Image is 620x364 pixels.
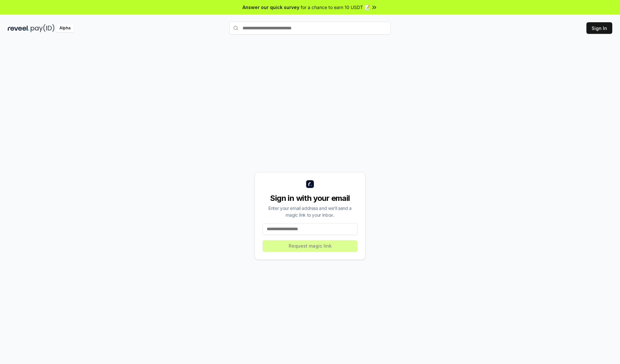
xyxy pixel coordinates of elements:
div: Sign in with your email [263,193,357,203]
span: Answer our quick survey [243,4,299,11]
div: Enter your email address and we’ll send a magic link to your inbox. [263,205,357,218]
span: for a chance to earn 10 USDT 📝 [301,4,370,11]
img: reveel_dark [8,24,29,32]
div: Alpha [56,24,74,32]
img: logo_small [306,180,314,188]
img: pay_id [31,24,55,32]
button: Sign In [586,22,612,34]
